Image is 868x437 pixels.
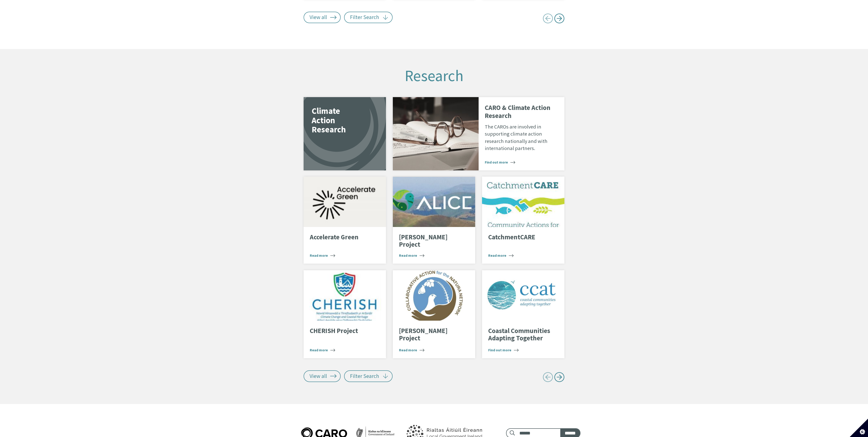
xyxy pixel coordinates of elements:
[488,327,551,342] p: Coastal Communities Adapting Together
[310,347,335,353] span: Read more
[488,253,514,258] span: Read more
[304,270,386,358] a: CHERISH Project Read more
[310,327,373,335] p: CHERISH Project
[344,12,393,23] button: Filter Search
[304,97,386,170] a: Climate Action Research
[488,234,551,241] p: CatchmentCARE
[399,347,424,353] span: Read more
[304,12,341,23] a: View all
[850,419,868,437] button: Set cookie preferences
[344,370,393,382] button: Filter Search
[312,106,361,134] p: Climate Action Research
[393,97,564,170] a: CARO & Climate Action Research The CAROs are involved in supporting climate action research natio...
[485,159,515,165] span: Find out more
[393,270,475,358] a: [PERSON_NAME] Project Read more
[543,370,553,386] a: Previous page
[310,234,373,241] p: Accelerate Green
[304,177,386,264] a: Accelerate Green Read more
[300,67,568,84] h2: Research
[554,370,564,386] a: Next page
[482,177,564,264] a: CatchmentCARE Read more
[304,370,341,382] a: View all
[393,177,475,264] a: [PERSON_NAME] Project Read more
[399,253,424,258] span: Read more
[399,234,462,248] p: [PERSON_NAME] Project
[485,104,551,120] p: CARO & Climate Action Research
[554,12,564,27] a: Next page
[399,327,462,342] p: [PERSON_NAME] Project
[488,347,519,353] span: Find out more
[543,12,553,27] a: Previous page
[482,270,564,358] a: Coastal Communities Adapting Together Find out more
[310,253,335,258] span: Read more
[485,123,558,152] p: The CAROs are involved in supporting climate action research nationally and with international pa...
